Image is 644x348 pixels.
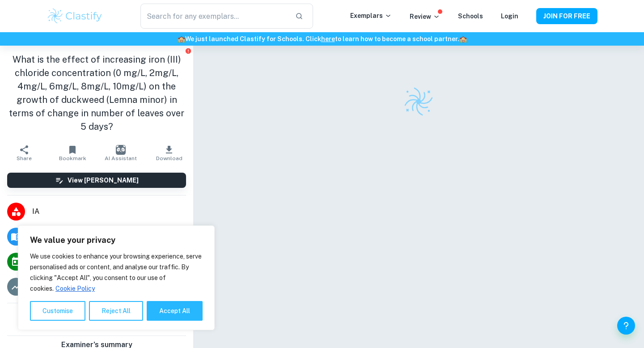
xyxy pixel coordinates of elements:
[501,13,518,20] a: Login
[30,251,203,294] p: We use cookies to enhance your browsing experience, serve personalised ads or content, and analys...
[89,301,143,321] button: Reject All
[30,301,85,321] button: Customise
[17,155,32,161] span: Share
[32,206,186,217] span: IA
[458,13,483,20] a: Schools
[350,11,392,21] p: Exemplars
[97,140,145,166] button: AI Assistant
[178,35,185,42] span: 🏫
[30,235,203,246] p: We value your privacy
[410,12,440,21] p: Review
[55,284,95,293] a: Cookie Policy
[2,34,642,44] h6: We just launched Clastify for Schools. Click to learn how to become a school partner.
[59,155,86,161] span: Bookmark
[7,173,186,188] button: View [PERSON_NAME]
[536,8,597,24] button: JOIN FOR FREE
[105,155,137,161] span: AI Assistant
[48,140,97,166] button: Bookmark
[185,47,191,54] button: Report issue
[140,4,288,29] input: Search for any exemplars...
[321,35,335,42] a: here
[18,225,215,330] div: We value your privacy
[116,145,126,155] img: AI Assistant
[403,86,434,117] img: Clastify logo
[147,301,203,321] button: Accept All
[459,35,467,42] span: 🏫
[145,140,193,166] button: Download
[68,175,139,185] h6: View [PERSON_NAME]
[617,317,635,335] button: Help and Feedback
[156,155,182,161] span: Download
[7,53,186,133] h1: What is the effect of increasing iron (III) chloride concentration (0 mg/L, 2mg/L, 4mg/L, 6mg/L, ...
[47,7,103,25] img: Clastify logo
